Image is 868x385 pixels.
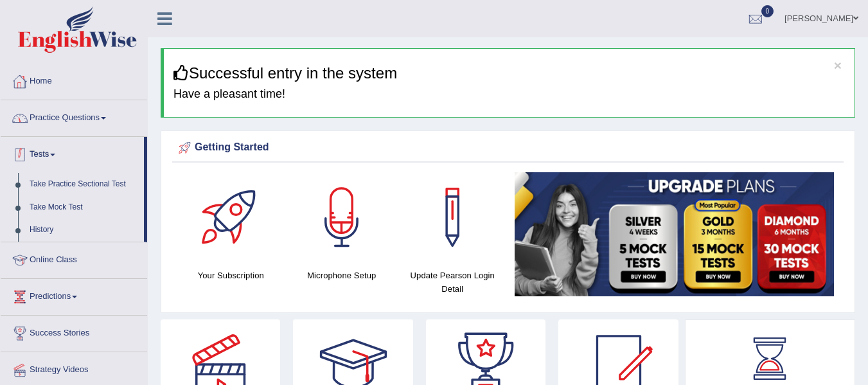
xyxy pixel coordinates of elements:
[1,352,147,384] a: Strategy Videos
[1,242,147,274] a: Online Class
[515,172,835,296] img: small5.jpg
[403,269,502,296] h4: Update Pearson Login Detail
[24,173,144,196] a: Take Practice Sectional Test
[293,269,391,282] h4: Microphone Setup
[24,219,144,242] a: History
[182,269,280,282] h4: Your Subscription
[761,5,774,17] span: 0
[24,196,144,219] a: Take Mock Test
[1,64,147,96] a: Home
[1,316,147,348] a: Success Stories
[834,58,842,72] button: ×
[173,88,845,101] h4: Have a pleasant time!
[1,137,144,169] a: Tests
[175,138,840,157] div: Getting Started
[173,65,845,82] h3: Successful entry in the system
[1,279,147,311] a: Predictions
[1,100,147,132] a: Practice Questions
